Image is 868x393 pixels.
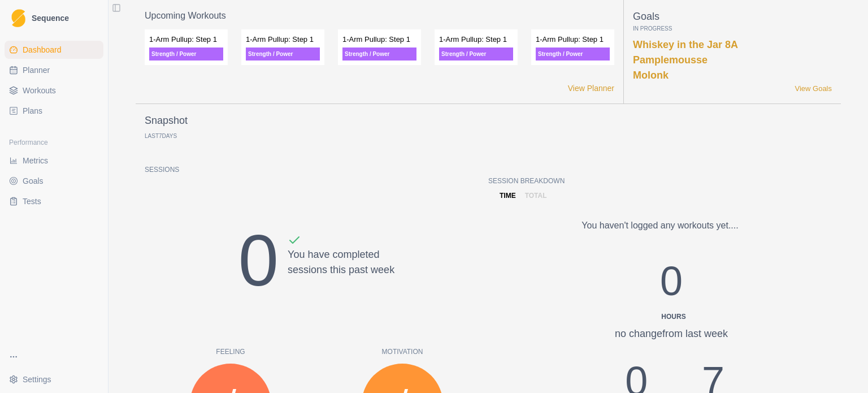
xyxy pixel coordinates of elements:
[536,47,610,61] p: Strength / Power
[23,64,50,76] span: Planner
[145,165,488,175] p: Sessions
[145,347,316,357] p: Feeling
[145,9,614,23] p: Upcoming Workouts
[246,47,320,61] p: Strength / Power
[439,34,513,45] p: 1-Arm Pullup: Step 1
[23,155,48,166] span: Metrics
[23,175,44,187] span: Goals
[149,47,223,61] p: Strength / Power
[23,105,42,116] span: Plans
[633,54,708,66] a: Pamplemousse
[159,133,162,139] span: 7
[23,44,62,55] span: Dashboard
[145,133,177,139] p: Last Days
[11,9,25,28] img: Logo
[5,81,103,100] a: Workouts
[633,39,738,50] a: Whiskey in the Jar 8A
[795,83,832,94] a: View Goals
[500,191,516,201] p: time
[633,24,832,33] p: In Progress
[568,83,614,94] a: View Planner
[342,47,416,61] p: Strength / Power
[145,113,188,128] p: Snapshot
[599,312,748,322] div: Hours
[23,196,41,207] span: Tests
[5,152,103,170] a: Metrics
[288,234,394,315] div: You have completed sessions this past week
[5,41,103,59] a: Dashboard
[23,85,56,96] span: Workouts
[633,9,832,24] p: Goals
[149,34,223,45] p: 1-Arm Pullup: Step 1
[342,34,416,45] p: 1-Arm Pullup: Step 1
[316,347,488,357] p: Motivation
[5,370,103,388] button: Settings
[581,219,738,232] p: You haven't logged any workouts yet....
[594,251,748,322] div: 0
[525,191,547,201] p: total
[488,176,832,186] p: Session Breakdown
[5,192,103,210] a: Tests
[5,5,103,32] a: LogoSequence
[32,14,69,22] span: Sequence
[246,34,320,45] p: 1-Arm Pullup: Step 1
[594,326,748,342] div: no change from last week
[536,34,610,45] p: 1-Arm Pullup: Step 1
[5,102,103,120] a: Plans
[5,133,103,152] div: Performance
[633,70,669,81] a: Molonk
[5,61,103,79] a: Planner
[238,206,279,315] div: 0
[5,172,103,190] a: Goals
[439,47,513,61] p: Strength / Power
